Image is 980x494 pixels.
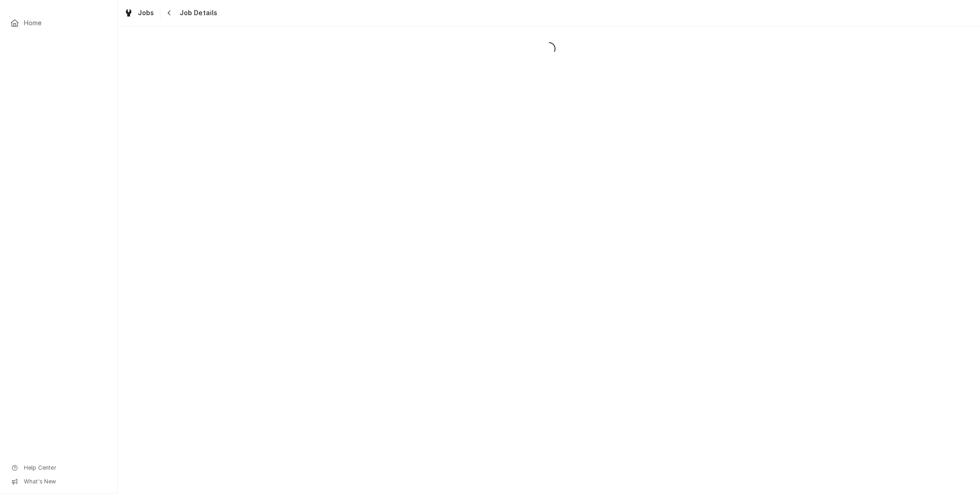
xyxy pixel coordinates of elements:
[6,461,112,474] a: Go to Help Center
[118,39,980,58] span: Loading...
[138,8,154,17] span: Jobs
[177,8,218,17] span: Job Details
[120,6,158,20] a: Jobs
[6,16,112,30] a: Home
[6,475,112,488] a: Go to What's New
[162,6,177,20] button: Navigate back
[24,464,106,472] span: Help Center
[24,18,107,28] span: Home
[24,478,106,485] span: What's New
